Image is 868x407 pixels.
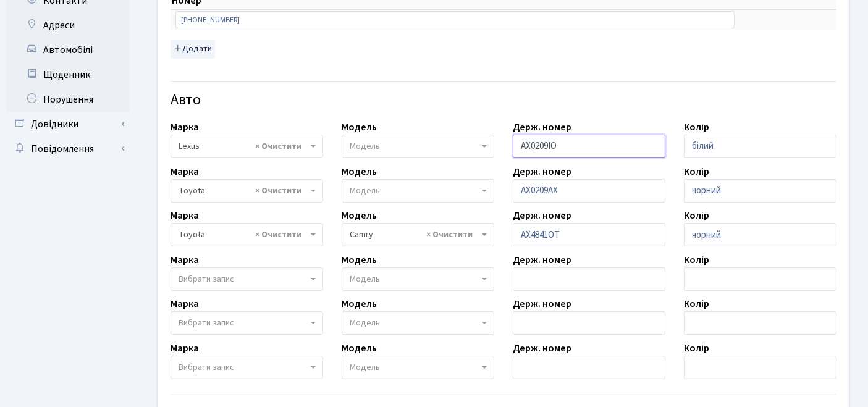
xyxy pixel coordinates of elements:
span: Модель [350,273,380,285]
label: Модель [342,164,377,179]
span: Видалити всі елементи [426,229,473,241]
label: Модель [342,208,377,223]
a: Щоденник [6,62,130,87]
span: Видалити всі елементи [255,185,301,197]
a: Повідомлення [6,136,130,161]
a: Довідники [6,112,130,136]
span: Lexus [179,140,308,153]
label: Марка [171,253,199,267]
a: Адреси [6,13,130,38]
label: Модель [342,341,377,356]
label: Модель [342,253,377,267]
label: Держ. номер [513,208,571,223]
span: Lexus [171,135,323,158]
label: Марка [171,164,199,179]
label: Колір [684,341,709,356]
label: Колір [684,208,709,223]
span: Вибрати запис [179,317,234,329]
label: Держ. номер [513,120,571,135]
a: Автомобілі [6,38,130,62]
label: Марка [171,208,199,223]
span: Camry [350,229,479,241]
label: Колір [684,164,709,179]
span: Видалити всі елементи [255,140,301,153]
span: Видалити всі елементи [255,229,301,241]
span: Toyota [171,223,323,246]
span: Вибрати запис [179,361,234,374]
label: Марка [171,296,199,311]
span: Модель [350,361,380,374]
label: Колір [684,253,709,267]
button: Додати [171,40,215,59]
a: Порушення [6,87,130,112]
label: Модель [342,120,377,135]
label: Держ. номер [513,296,571,311]
label: Колір [684,120,709,135]
label: Держ. номер [513,341,571,356]
span: Toyota [179,185,308,197]
span: Вибрати запис [179,273,234,285]
span: Toyota [171,179,323,203]
span: Camry [342,223,494,246]
span: Toyota [179,229,308,241]
label: Марка [171,341,199,356]
label: Держ. номер [513,253,571,267]
label: Марка [171,120,199,135]
h4: Авто [171,91,836,109]
span: Модель [350,140,380,153]
span: Модель [350,317,380,329]
label: Колір [684,296,709,311]
span: Модель [350,185,380,197]
label: Модель [342,296,377,311]
label: Держ. номер [513,164,571,179]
